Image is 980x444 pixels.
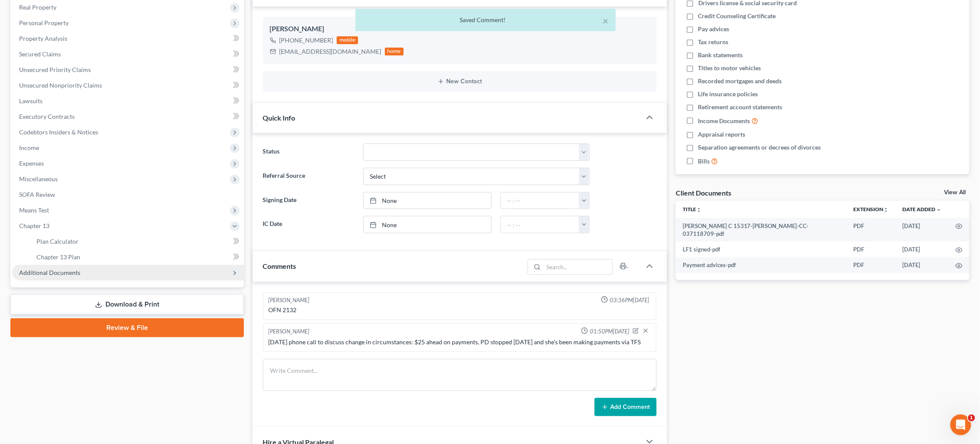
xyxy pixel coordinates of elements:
td: PDF [847,242,896,257]
div: Saved Comment! [362,16,609,24]
span: Lawsuits [19,97,43,104]
a: Download & Print [10,294,244,315]
a: Unsecured Nonpriority Claims [12,78,244,93]
span: Real Property [19,3,56,11]
label: Status [259,144,359,161]
span: Bills [698,157,710,166]
span: Means Test [19,206,49,214]
label: Referral Source [259,168,359,185]
input: Search... [544,260,613,274]
a: SOFA Review [12,187,244,202]
span: Chapter 13 Plan [36,253,80,261]
div: [DATE] phone call to discuss change in circumstances: $25 ahead on payments, PD stopped [DATE] an... [269,338,651,346]
div: [EMAIL_ADDRESS][DOMAIN_NAME] [280,47,381,56]
span: Miscellaneous [19,175,58,183]
input: -- : -- [501,193,579,209]
span: Unsecured Priority Claims [19,66,91,73]
div: [PHONE_NUMBER] [280,36,333,45]
div: mobile [337,36,358,44]
a: None [364,193,491,209]
td: PDF [847,258,896,273]
button: New Contact [270,78,650,85]
a: Review & File [10,318,244,337]
span: Income [19,144,39,151]
span: Titles to motor vehicles [698,64,761,72]
td: [DATE] [896,242,949,257]
span: Plan Calculator [36,238,79,245]
span: Codebtors Insiders & Notices [19,128,98,136]
span: Income Documents [698,117,750,125]
a: Extensionunfold_more [854,206,889,212]
span: Unsecured Nonpriority Claims [19,82,102,89]
div: OFN 2132 [269,306,651,314]
a: Titleunfold_more [683,206,701,212]
span: Additional Documents [19,269,80,276]
a: Executory Contracts [12,109,244,124]
a: Property Analysis [12,31,244,46]
iframe: Intercom live chat [950,415,971,435]
td: PDF [847,218,896,242]
a: Lawsuits [12,93,244,109]
span: Recorded mortgages and deeds [698,77,782,85]
span: SOFA Review [19,191,55,198]
td: [PERSON_NAME] C 15317-[PERSON_NAME]-CC-037118709-pdf [676,218,847,242]
a: Plan Calculator [30,234,244,249]
i: unfold_more [884,207,889,212]
span: 01:50PM[DATE] [590,327,629,336]
td: Payment advices-pdf [676,258,847,273]
span: 03:36PM[DATE] [610,296,649,304]
a: Date Added expand_more [903,206,942,212]
span: Quick Info [263,114,296,122]
span: Property Analysis [19,35,67,42]
a: None [364,216,491,233]
span: Secured Claims [19,50,61,58]
div: [PERSON_NAME] [269,296,310,304]
span: Retirement account statements [698,103,783,111]
td: [DATE] [896,218,949,242]
i: expand_more [937,207,942,212]
td: LF1 signed-pdf [676,242,847,257]
span: Life insurance policies [698,90,758,98]
input: -- : -- [501,216,579,233]
a: Chapter 13 Plan [30,249,244,265]
td: [DATE] [896,258,949,273]
div: Client Documents [676,188,731,197]
a: View All [944,189,966,196]
a: Secured Claims [12,46,244,62]
label: IC Date [259,216,359,233]
a: Unsecured Priority Claims [12,62,244,78]
span: Bank statements [698,51,743,59]
span: Comments [263,262,296,270]
div: home [385,48,404,55]
button: × [603,16,609,26]
span: 1 [968,415,975,421]
i: unfold_more [696,207,701,212]
label: Signing Date [259,192,359,209]
span: Tax returns [698,38,729,46]
span: Executory Contracts [19,113,75,120]
span: Separation agreements or decrees of divorces [698,143,821,152]
button: Add Comment [595,398,657,416]
div: [PERSON_NAME] [269,327,310,336]
span: Chapter 13 [19,222,49,229]
span: Expenses [19,160,44,167]
span: Appraisal reports [698,130,746,139]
